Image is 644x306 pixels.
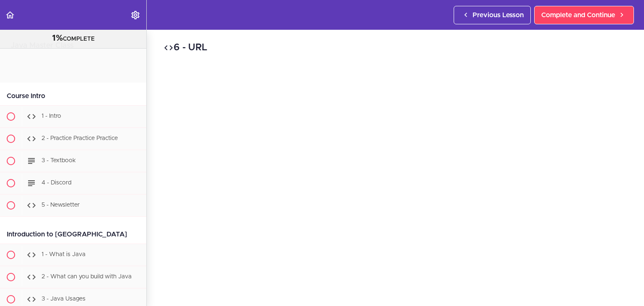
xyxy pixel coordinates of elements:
span: 5 - Newsletter [42,202,80,208]
span: 1 - What is Java [42,252,86,257]
a: Complete and Continue [534,6,634,24]
span: Complete and Continue [541,10,615,20]
svg: Settings Menu [130,10,140,20]
span: Previous Lesson [473,10,524,20]
span: 4 - Discord [42,180,71,186]
span: 1 - Intro [42,113,61,119]
span: 3 - Textbook [42,158,76,163]
span: 2 - What can you build with Java [42,274,132,280]
h2: 6 - URL [164,41,627,55]
span: 1% [52,34,63,42]
span: 3 - Java Usages [42,296,86,302]
span: 2 - Practice Practice Practice [42,135,118,141]
svg: Back to course curriculum [5,10,15,20]
div: COMPLETE [10,33,136,44]
iframe: chat widget [592,254,644,293]
a: Previous Lesson [454,6,531,24]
